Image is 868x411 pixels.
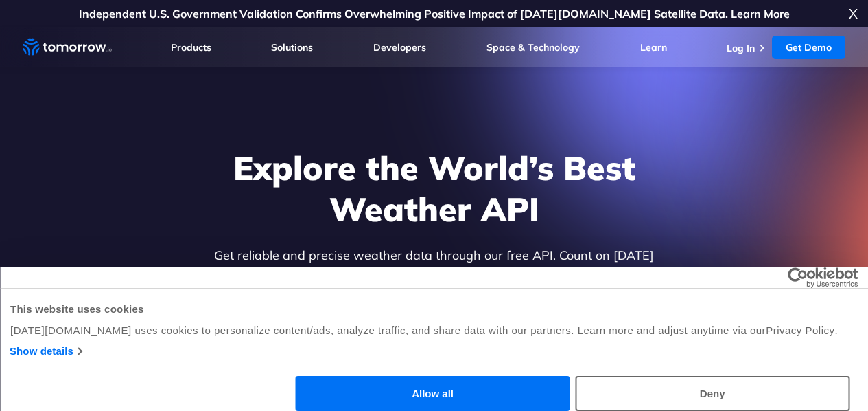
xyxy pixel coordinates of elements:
a: Get Demo [772,36,845,59]
h1: Explore the World’s Best Weather API [169,147,699,230]
a: Solutions [271,41,313,54]
a: Independent U.S. Government Validation Confirms Overwhelming Positive Impact of [DATE][DOMAIN_NAM... [79,7,790,21]
div: This website uses cookies [10,301,858,318]
button: Allow all [296,376,570,411]
a: Log In [727,42,755,54]
div: [DATE][DOMAIN_NAME] uses cookies to personalize content/ads, analyze traffic, and share data with... [10,322,858,339]
a: Space & Technology [486,41,580,54]
a: Developers [373,41,426,54]
button: Deny [575,376,849,411]
a: Show details [10,343,82,359]
a: Learn [640,41,667,54]
a: Products [171,41,211,54]
a: Home link [23,37,112,58]
a: Privacy Policy [766,324,834,336]
a: Usercentrics Cookiebot - opens in a new window [738,267,858,288]
p: Get reliable and precise weather data through our free API. Count on [DATE][DOMAIN_NAME] for quic... [169,246,699,323]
